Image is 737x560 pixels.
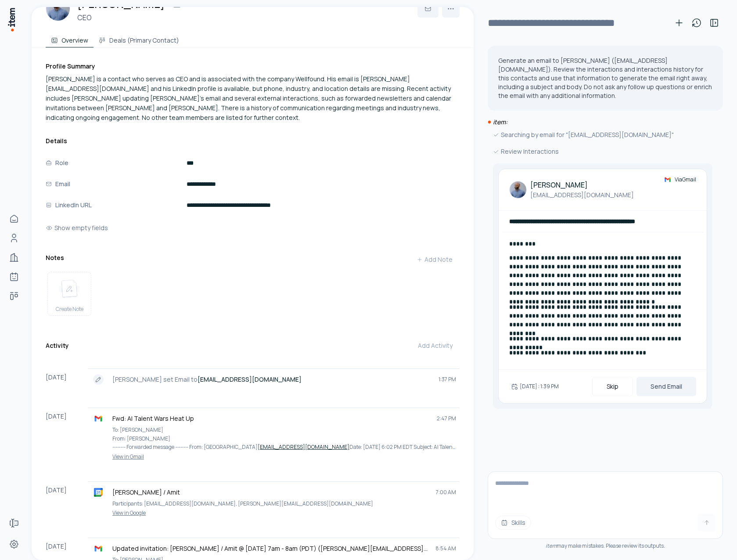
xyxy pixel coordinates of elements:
[112,375,431,384] p: [PERSON_NAME] set Email to
[5,287,23,305] a: deals
[46,341,69,350] h3: Activity
[410,251,460,268] button: Add Note
[688,14,705,32] button: View history
[7,7,16,32] img: Item Brain Logo
[91,453,456,460] a: View in Gmail
[436,489,456,496] span: 7:00 AM
[46,408,88,464] div: [DATE]
[493,118,507,126] i: item:
[592,377,633,396] button: Skip
[636,377,696,396] button: Send Email
[5,229,23,247] a: Contacts
[509,181,527,199] img: Amit Matani
[498,56,712,100] p: Generate an email to [PERSON_NAME] ([EMAIL_ADDRESS][DOMAIN_NAME]). Review the interactions and in...
[511,518,525,527] span: Skills
[46,219,108,237] button: Show empty fields
[46,481,88,520] div: [DATE]
[46,137,460,145] h3: Details
[417,255,453,264] div: Add Note
[47,272,91,316] button: create noteCreate Note
[46,253,64,262] h3: Notes
[5,268,23,285] a: Agents
[411,337,460,354] button: Add Activity
[94,544,103,553] img: gmail logo
[439,376,456,383] span: 1:37 PM
[112,426,456,452] p: To: [PERSON_NAME] From: [PERSON_NAME] ---------- Forwarded message ---------- From: [GEOGRAPHIC_D...
[112,499,456,508] p: Participants: [EMAIL_ADDRESS][DOMAIN_NAME], [PERSON_NAME][EMAIL_ADDRESS][DOMAIN_NAME]
[55,200,92,210] p: LinkedIn URL
[46,62,460,71] h3: Profile Summary
[112,488,429,497] p: [PERSON_NAME] / Amit
[46,369,88,390] div: [DATE]
[530,180,634,190] h4: [PERSON_NAME]
[5,210,23,228] a: Home
[93,30,184,47] button: Deals (Primary Contact)
[56,306,83,313] span: Create Note
[59,279,80,299] img: create note
[198,375,302,383] strong: [EMAIL_ADDRESS][DOMAIN_NAME]
[46,74,460,123] div: [PERSON_NAME] is a contact who serves as CEO and is associated with the company Wellfound. His em...
[46,30,93,47] button: Overview
[546,542,557,549] i: item
[55,158,68,168] p: Role
[77,12,186,23] h3: CEO
[94,414,103,423] img: gmail logo
[258,443,349,451] a: [EMAIL_ADDRESS][DOMAIN_NAME]
[5,249,23,266] a: Companies
[495,516,531,530] button: Skills
[705,14,723,32] button: Toggle sidebar
[530,190,634,200] p: [EMAIL_ADDRESS][DOMAIN_NAME]
[675,176,696,183] span: Via Gmail
[670,14,688,32] button: New conversation
[509,378,561,395] button: [DATE] : 1:39 PM
[5,514,23,532] a: Forms
[493,147,712,156] div: Review Interactions
[488,542,723,549] div: may make mistakes. Please review its outputs.
[112,414,430,423] p: Fwd: AI Talent Wars Heat Up
[91,509,456,517] a: View in Google
[435,545,456,552] span: 8:54 AM
[664,176,671,183] img: gmail
[5,535,23,553] a: Settings
[437,415,456,422] span: 2:47 PM
[493,130,712,140] div: Searching by email for "[EMAIL_ADDRESS][DOMAIN_NAME]"
[94,488,103,497] img: gcal logo
[55,179,70,189] p: Email
[112,544,428,553] p: Updated invitation: [PERSON_NAME] / Amit @ [DATE] 7am - 8am (PDT) ([PERSON_NAME][EMAIL_ADDRESS][D...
